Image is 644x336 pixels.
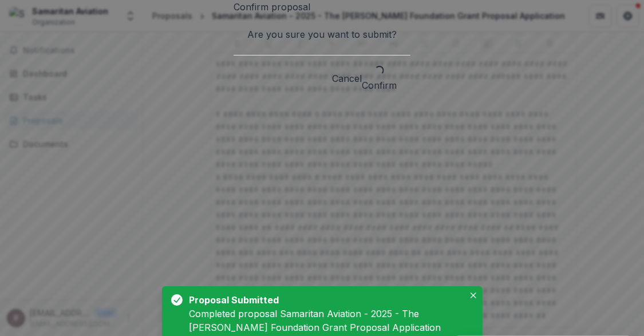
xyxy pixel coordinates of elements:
button: Confirm [362,65,397,92]
div: Completed proposal Samaritan Aviation - 2025 - The [PERSON_NAME] Foundation Grant Proposal Applic... [189,307,464,334]
span: Confirm [362,80,397,91]
div: Proposal Submitted [189,293,460,307]
button: Cancel [332,72,362,85]
div: Are you sure you want to submit? [234,14,410,55]
button: Close [467,288,480,302]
